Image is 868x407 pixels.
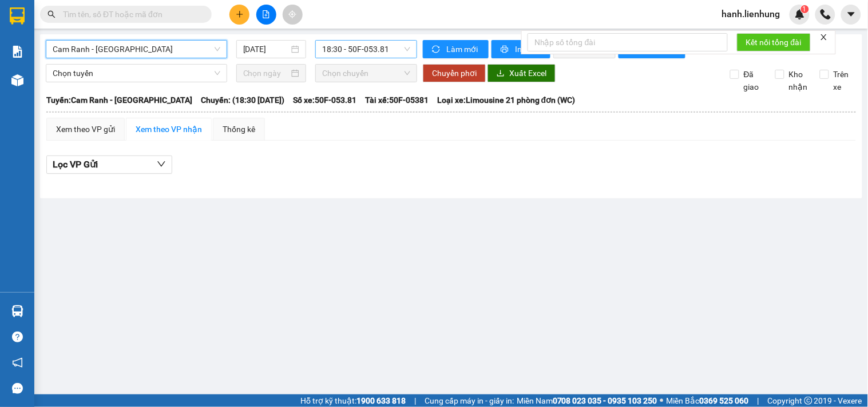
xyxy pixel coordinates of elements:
div: Xem theo VP gửi [56,123,115,135]
span: notification [12,357,23,368]
span: Chọn chuyến [322,65,410,82]
span: search [47,10,56,18]
sup: 1 [801,5,809,13]
span: Tài xế: 50F-05381 [365,94,429,106]
button: syncLàm mới [423,40,489,58]
span: | [414,394,416,407]
img: phone-icon [821,9,831,19]
span: Đã giao [739,68,767,93]
strong: 1900 633 818 [356,396,406,405]
span: caret-down [846,9,857,19]
span: down [157,159,166,169]
button: Kết nối tổng đài [737,33,811,51]
span: message [12,383,23,394]
div: Xem theo VP nhận [136,123,202,135]
img: warehouse-icon [11,305,23,317]
span: hanh.lienhung [713,7,790,21]
span: question-circle [12,332,23,342]
span: printer [501,45,510,54]
img: warehouse-icon [11,74,23,86]
button: downloadXuất Excel [487,64,556,82]
span: Làm mới [446,43,479,55]
span: sync [432,45,442,54]
span: Cam Ranh - Đà Nẵng [53,41,220,58]
span: Số xe: 50F-053.81 [293,94,356,106]
span: aim [288,10,296,18]
span: Miền Bắc [667,394,749,407]
span: 18:30 - 50F-053.81 [322,41,410,58]
span: In phơi [515,43,541,55]
input: 12/10/2025 [243,43,290,55]
button: caret-down [841,5,861,25]
strong: 0369 525 060 [700,396,749,405]
span: ⚪️ [660,398,664,403]
img: solution-icon [11,46,23,58]
span: Chọn tuyến [53,65,220,82]
span: Cung cấp máy in - giấy in: [425,394,514,407]
button: file-add [256,5,276,25]
span: Hỗ trợ kỹ thuật: [300,394,406,407]
div: Thống kê [223,123,255,135]
img: logo-vxr [10,7,25,25]
span: Kết nối tổng đài [746,36,802,49]
span: | [758,394,759,407]
button: printerIn phơi [492,40,550,58]
span: 1 [803,5,807,13]
input: Chọn ngày [243,67,290,79]
span: Lọc VP Gửi [53,157,98,171]
button: aim [283,5,303,25]
span: plus [236,10,244,18]
span: file-add [262,10,270,18]
span: close [820,33,828,41]
strong: 0708 023 035 - 0935 103 250 [553,396,657,405]
button: Chuyển phơi [423,64,486,82]
button: plus [229,5,249,25]
span: Miền Nam [517,394,657,407]
span: Kho nhận [784,68,812,93]
span: Trên xe [829,68,857,93]
span: Loại xe: Limousine 21 phòng đơn (WC) [437,94,576,106]
span: copyright [804,397,812,405]
input: Nhập số tổng đài [528,33,728,51]
b: Tuyến: Cam Ranh - [GEOGRAPHIC_DATA] [46,95,192,105]
input: Tìm tên, số ĐT hoặc mã đơn [63,8,198,21]
span: Chuyến: (18:30 [DATE]) [201,94,284,106]
img: icon-new-feature [795,9,805,19]
button: Lọc VP Gửi [46,155,172,174]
